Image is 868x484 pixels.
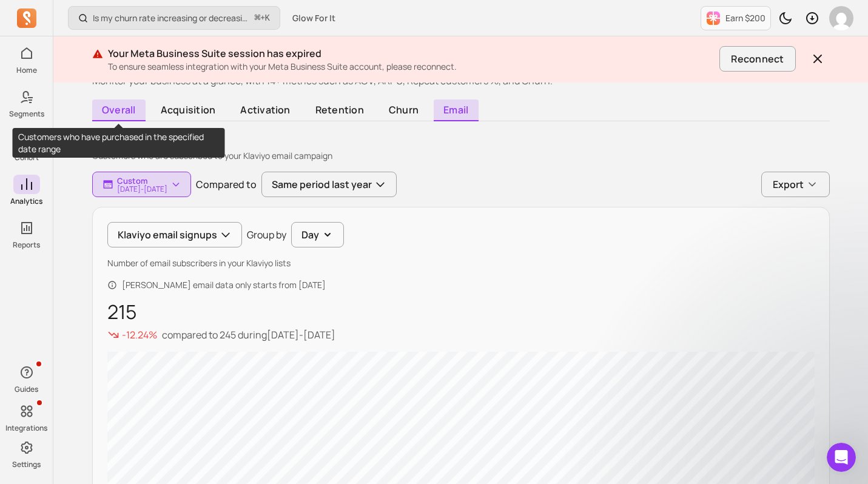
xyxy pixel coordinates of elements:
button: Glow For It [285,7,343,29]
p: Analytics [10,197,42,206]
p: Segments [9,109,44,119]
p: Earn $200 [725,12,765,24]
button: Earn $200 [701,6,771,30]
p: -12.24% [122,328,157,342]
button: Reconnect [719,46,795,72]
span: email [434,99,479,121]
button: Toggle dark mode [773,6,798,30]
p: Cohort [15,153,39,163]
span: overall [92,99,146,121]
span: 245 [220,328,236,341]
span: churn [378,99,428,120]
p: To ensure seamless integration with your Meta Business Suite account, please reconnect. [108,61,715,73]
p: Your Meta Business Suite session has expired [108,46,715,61]
p: Settings [12,460,41,469]
p: Customers who are subscribed to your Klaviyo email campaign [92,150,830,162]
span: acquisition [150,99,226,120]
kbd: ⌘ [254,11,261,26]
p: [DATE] - [DATE] [117,186,167,193]
kbd: K [265,13,270,23]
p: Number of email subscribers in your Klaviyo lists [107,257,815,269]
button: Same period last year [261,172,397,197]
p: Integrations [5,423,47,433]
button: Guides [13,360,40,397]
p: Custom [117,176,167,186]
button: Custom[DATE]-[DATE] [92,172,191,197]
button: Day [291,222,344,247]
p: Compared to [196,177,257,192]
p: Group by [247,227,286,242]
span: Export [773,177,804,192]
button: Export [761,172,830,197]
p: Is my churn rate increasing or decreasing? [93,12,250,24]
button: Is my churn rate increasing or decreasing?⌘+K [68,6,280,30]
p: Guides [15,385,38,394]
p: email [92,131,830,147]
p: [PERSON_NAME] email data only starts from [DATE] [122,279,326,291]
span: activation [230,99,300,120]
iframe: Intercom live chat [827,443,856,472]
span: Glow For It [292,12,335,24]
img: avatar [829,6,853,30]
p: Home [16,66,37,75]
p: 215 [107,301,815,323]
button: Klaviyo email signups [107,222,242,247]
p: compared to during [DATE] - [DATE] [162,328,335,342]
p: Reports [13,240,40,250]
span: + [255,12,270,24]
span: retention [305,99,374,120]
